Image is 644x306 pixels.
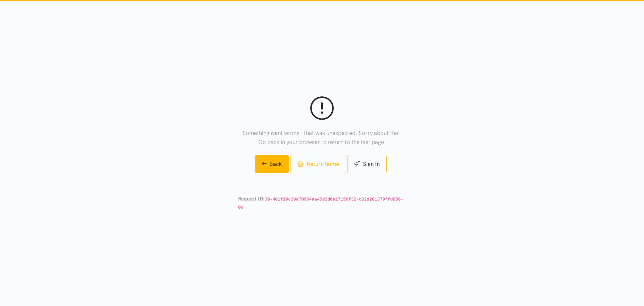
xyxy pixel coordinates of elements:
a: Sign In [347,155,387,173]
a: Return home [290,155,346,173]
code: 00-401f19c39a70904aa45d3d6e17156f32-c02d281379ffd856-00 [238,197,403,210]
a: Back [255,155,289,173]
p: Something went wrong - that was unexpected. Sorry about that. Go back in your browser to return t... [238,129,406,147]
strong: Request ID: [238,196,265,202]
